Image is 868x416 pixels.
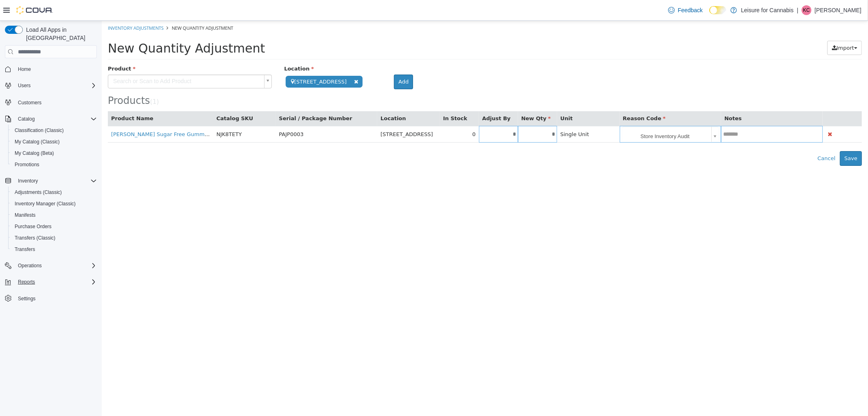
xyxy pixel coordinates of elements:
span: Adjustments (Classic) [15,189,62,196]
button: Inventory [2,175,100,187]
a: [PERSON_NAME] Sugar Free Gummies [9,110,110,117]
span: Catalog [18,116,35,122]
button: Users [2,80,100,91]
span: Manifests [15,212,35,218]
span: Operations [18,262,42,269]
span: Inventory [18,178,38,184]
button: Home [2,63,100,75]
button: Inventory Manager (Classic) [8,198,100,209]
span: Purchase Orders [15,223,52,230]
a: Promotions [11,160,43,169]
span: Customers [15,97,97,107]
span: Product [6,45,34,51]
a: Transfers (Classic) [11,233,59,243]
button: Serial / Package Number [177,94,252,102]
a: Transfers [11,244,38,254]
button: Reports [15,277,38,287]
span: Catalog [15,114,97,124]
span: Inventory Manager (Classic) [15,200,76,207]
a: Purchase Orders [11,222,55,231]
button: My Catalog (Classic) [8,136,100,147]
a: Store Inventory Audit [520,106,617,121]
span: Feedback [678,6,703,14]
span: Transfers [15,246,35,253]
button: Purchase Orders [8,221,100,232]
button: Import [726,20,760,35]
span: 1 [51,77,55,85]
button: Users [15,81,34,90]
span: My Catalog (Beta) [11,148,97,158]
button: Transfers [8,244,100,255]
span: Products [6,74,48,86]
p: | [797,5,798,15]
button: Location [279,94,306,102]
button: Classification (Classic) [8,125,100,136]
button: Product Name [9,94,53,102]
span: Home [15,64,97,74]
button: Save [738,130,760,145]
a: Feedback [665,2,706,18]
small: ( ) [48,77,57,85]
button: Notes [623,94,641,102]
span: Transfers (Classic) [11,233,97,243]
span: Load All Apps in [GEOGRAPHIC_DATA] [23,26,97,42]
span: [STREET_ADDRESS] [279,110,331,117]
p: Leisure for Cannabis [741,5,794,15]
input: Dark Mode [709,6,726,15]
button: Catalog SKU [115,94,153,102]
a: Settings [15,294,39,304]
button: In Stock [341,94,367,102]
img: Cova [16,6,53,14]
span: Reason Code [521,95,564,101]
span: Customers [18,99,42,106]
span: Store Inventory Audit [520,106,606,122]
a: Adjustments (Classic) [11,187,65,197]
button: Unit [459,94,472,102]
td: NJK8TETY [112,105,174,122]
a: Search or Scan to Add Product [6,54,170,68]
button: Delete Product [724,109,732,118]
button: Adjustments (Classic) [8,187,100,198]
button: Operations [15,261,45,271]
span: Promotions [11,160,97,169]
div: Kyna Crumley [802,5,811,15]
span: Adjustments (Classic) [11,187,97,197]
button: Manifests [8,209,100,221]
span: Classification (Classic) [15,127,64,134]
span: Users [15,81,97,90]
span: Import [735,24,752,30]
span: Transfers [11,244,97,254]
span: Operations [15,261,97,271]
button: Reports [2,276,100,288]
a: My Catalog (Classic) [11,137,63,147]
span: Users [18,82,31,89]
span: New Quantity Adjustment [6,20,163,35]
span: Manifests [11,210,97,220]
a: Inventory Manager (Classic) [11,199,79,209]
td: PAJP0003 [174,105,275,122]
button: Adjust By [380,94,411,102]
span: Transfers (Classic) [15,235,55,241]
p: [PERSON_NAME] [815,5,861,15]
button: Inventory [15,176,41,186]
button: Customers [2,96,100,108]
a: Classification (Classic) [11,125,67,135]
span: My Catalog (Classic) [11,137,97,147]
span: Purchase Orders [11,222,97,231]
span: Search or Scan to Add Product [7,54,159,67]
span: Settings [18,295,35,302]
span: Promotions [15,161,39,168]
button: Operations [2,260,100,271]
span: New Quantity Adjustment [70,4,131,10]
button: Transfers (Classic) [8,232,100,244]
button: My Catalog (Beta) [8,147,100,159]
span: Reports [15,277,97,287]
span: KC [803,5,810,15]
button: Cancel [711,130,738,145]
td: 0 [338,105,377,122]
a: My Catalog (Beta) [11,148,57,158]
a: Manifests [11,210,39,220]
span: New Qty [420,95,449,101]
button: Add [292,54,311,68]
